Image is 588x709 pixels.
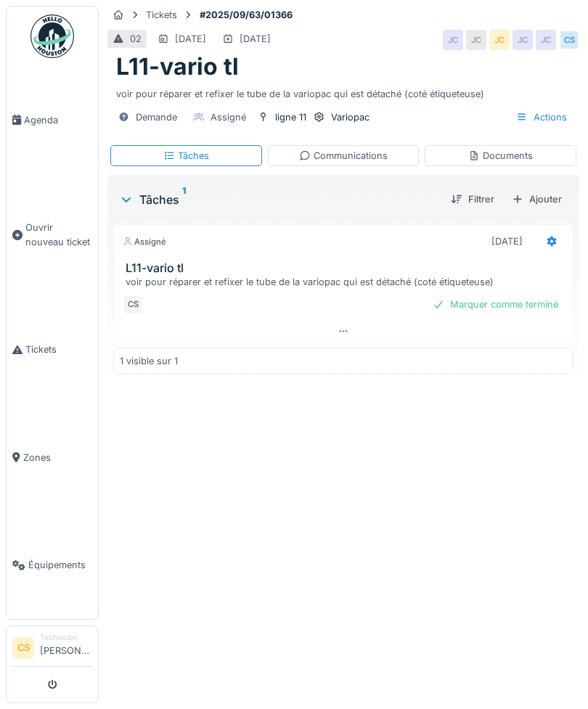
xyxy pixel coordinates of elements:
[506,189,568,209] div: Ajouter
[211,110,246,124] div: Assigné
[513,30,533,50] div: JC
[194,8,298,22] strong: #2025/09/63/01366
[40,632,92,663] li: [PERSON_NAME]
[30,15,74,58] img: Badge_color-CXgf-gQk.svg
[331,110,369,124] div: Variopac
[40,632,92,643] div: Technicien
[427,295,564,314] div: Marquer comme terminé
[126,261,567,275] h3: L11-vario tl
[28,558,92,572] span: Équipements
[559,30,579,50] div: CS
[119,191,439,208] div: Tâches
[7,295,98,403] a: Tickets
[23,451,92,464] span: Zones
[7,403,98,512] a: Zones
[123,295,143,315] div: CS
[12,637,34,659] li: CS
[7,174,98,296] a: Ouvrir nouveau ticket
[182,191,186,208] sup: 1
[445,189,500,209] div: Filtrer
[7,66,98,174] a: Agenda
[510,107,573,128] div: Actions
[126,275,567,289] div: voir pour réparer et refixer le tube de la variopac qui est détaché (coté étiqueteuse)
[299,149,388,163] div: Communications
[275,110,306,124] div: ligne 11
[466,30,486,50] div: JC
[25,343,92,356] span: Tickets
[175,32,206,46] div: [DATE]
[163,149,209,163] div: Tâches
[116,53,239,81] h1: L11-vario tl
[116,81,571,101] div: voir pour réparer et refixer le tube de la variopac qui est détaché (coté étiqueteuse)
[491,234,523,248] div: [DATE]
[123,236,166,248] div: Assigné
[443,30,463,50] div: JC
[240,32,271,46] div: [DATE]
[12,632,92,667] a: CS Technicien[PERSON_NAME]
[489,30,510,50] div: JC
[468,149,533,163] div: Documents
[7,512,98,620] a: Équipements
[120,354,178,368] div: 1 visible sur 1
[536,30,556,50] div: JC
[25,221,92,248] span: Ouvrir nouveau ticket
[24,113,92,127] span: Agenda
[146,8,177,22] div: Tickets
[136,110,177,124] div: Demande
[130,32,142,46] div: 02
